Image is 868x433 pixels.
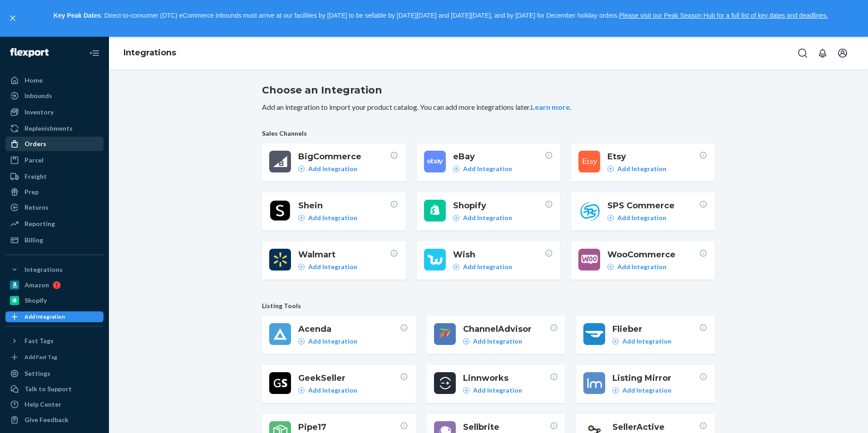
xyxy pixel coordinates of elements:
div: Inventory [25,108,54,117]
a: Settings [5,366,104,381]
a: Add Integration [298,386,357,395]
span: SellerActive [612,421,699,433]
span: eBay [453,151,545,162]
button: Open account menu [833,44,852,62]
span: WooCommerce [607,249,699,261]
span: Listing Mirror [612,372,699,384]
p: Add Integration [308,262,357,271]
a: Please visit our Peak Season Hub for a full list of key dates and deadlines. [619,12,828,19]
p: Add Integration [473,337,522,346]
p: Add Integration [473,386,522,395]
a: Shopify [5,293,104,308]
p: Add Integration [622,337,671,346]
button: Open Search Box [794,44,812,62]
button: Talk to Support [5,382,104,396]
a: Add Integration [607,262,666,271]
p: Add Integration [308,164,357,173]
a: Add Integration [612,386,671,395]
button: Learn more [531,102,570,113]
span: Etsy [607,151,699,162]
div: Add Fast Tag [25,353,57,361]
p: Add an integration to import your product catalog. You can add more integrations later. . [262,102,715,113]
p: Add Integration [308,386,357,395]
div: Prep [25,187,39,197]
div: Help Center [25,400,61,409]
span: Walmart [298,249,390,261]
button: Open notifications [814,44,832,62]
p: Add Integration [463,213,512,222]
div: Shopify [25,296,47,305]
div: Reporting [25,219,55,228]
button: Fast Tags [5,334,104,348]
a: Integrations [123,48,176,58]
span: Flieber [612,323,699,335]
a: Add Integration [463,337,522,346]
a: Add Integration [298,337,357,346]
p: Add Integration [617,262,666,271]
a: Add Integration [607,164,666,173]
p: Add Integration [622,386,671,395]
a: Inventory [5,105,104,119]
button: Integrations [5,262,104,277]
button: close, [8,14,17,23]
button: Give Feedback [5,413,104,427]
p: Add Integration [308,337,357,346]
p: Add Integration [308,213,357,222]
a: Replenishments [5,121,104,136]
span: Sellbrite [463,421,550,433]
span: Shopify [453,200,545,212]
span: Listing Tools [262,301,715,310]
a: Add Integration [5,311,104,322]
a: Add Integration [298,262,357,271]
p: Add Integration [463,262,512,271]
a: Parcel [5,153,104,167]
a: Add Integration [298,213,357,222]
a: Add Integration [453,213,512,222]
p: Add Integration [463,164,512,173]
span: SPS Commerce [607,200,699,212]
a: Add Integration [463,386,522,395]
a: Orders [5,137,104,151]
span: ChannelAdvisor [463,323,550,335]
span: Pipe17 [298,421,400,433]
a: Add Integration [453,262,512,271]
a: Add Fast Tag [5,352,104,363]
div: Freight [25,172,47,181]
strong: Key Peak Dates [54,12,101,19]
p: Add Integration [617,164,666,173]
a: Home [5,73,104,88]
span: BigCommerce [298,151,390,162]
div: Inbounds [25,91,52,100]
div: Billing [25,236,43,245]
a: Add Integration [453,164,512,173]
div: Integrations [25,265,63,274]
div: Add Integration [25,313,65,320]
div: Talk to Support [25,384,72,394]
a: Inbounds [5,89,104,103]
div: Parcel [25,156,44,165]
a: Add Integration [607,213,666,222]
ol: breadcrumbs [116,40,183,66]
a: Billing [5,233,104,247]
div: Fast Tags [25,336,54,345]
p: Add Integration [617,213,666,222]
span: Acenda [298,323,400,335]
a: Add Integration [612,337,671,346]
div: Amazon [25,280,49,290]
span: GeekSeller [298,372,400,384]
span: Wish [453,249,545,261]
a: Freight [5,169,104,184]
a: Help Center [5,397,104,412]
a: Amazon [5,278,104,292]
div: Settings [25,369,50,378]
a: Prep [5,185,104,199]
h2: Choose an Integration [262,83,715,98]
p: : Direct-to-consumer (DTC) eCommerce inbounds must arrive at our facilities by [DATE] to be sella... [22,8,860,24]
a: Reporting [5,216,104,231]
img: Flexport logo [10,48,49,57]
div: Orders [25,139,46,148]
span: Sales Channels [262,129,715,138]
div: Give Feedback [25,415,69,424]
span: Shein [298,200,390,212]
a: Add Integration [298,164,357,173]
